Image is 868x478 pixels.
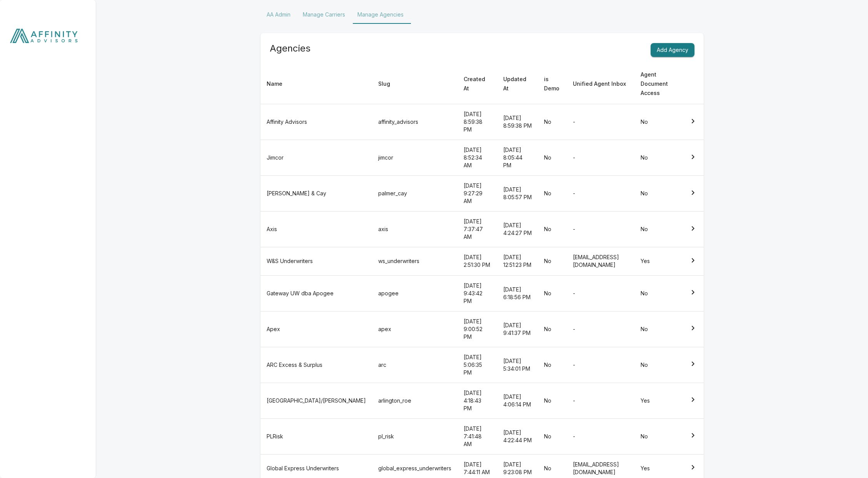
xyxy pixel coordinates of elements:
[567,64,634,104] th: Unified Agent Inbox
[497,275,538,311] td: [DATE] 6:18:56 PM
[457,275,497,311] td: [DATE] 9:43:42 PM
[270,42,310,55] h5: Agencies
[372,347,457,383] td: arc
[538,212,567,247] td: No
[497,176,538,212] td: [DATE] 8:05:57 PM
[634,311,682,347] td: No
[260,176,372,212] td: [PERSON_NAME] & Cay
[351,5,410,24] button: Manage Agencies
[497,212,538,247] td: [DATE] 4:24:27 PM
[538,347,567,383] td: No
[567,347,634,383] td: -
[260,418,372,454] td: PLRisk
[538,383,567,418] td: No
[634,383,682,418] td: Yes
[260,275,372,311] td: Gateway UW dba Apogee
[497,347,538,383] td: [DATE] 5:34:01 PM
[538,176,567,212] td: No
[457,383,497,418] td: [DATE] 4:18:43 PM
[497,383,538,418] td: [DATE] 4:06:14 PM
[538,311,567,347] td: No
[634,176,682,212] td: No
[260,247,372,275] td: W&S Underwriters
[457,176,497,212] td: [DATE] 9:27:29 AM
[538,104,567,140] td: No
[538,247,567,275] td: No
[497,418,538,454] td: [DATE] 4:22:44 PM
[260,5,704,24] div: Settings Tabs
[567,247,634,275] td: [EMAIL_ADDRESS][DOMAIN_NAME]
[538,140,567,176] td: No
[372,311,457,347] td: apex
[497,104,538,140] td: [DATE] 8:59:38 PM
[372,212,457,247] td: axis
[372,104,457,140] td: affinity_advisors
[260,383,372,418] td: [GEOGRAPHIC_DATA]/[PERSON_NAME]
[634,104,682,140] td: No
[372,140,457,176] td: jimcor
[457,64,497,104] th: Created At
[372,64,457,104] th: Slug
[457,311,497,347] td: [DATE] 9:00:52 PM
[457,140,497,176] td: [DATE] 8:52:34 AM
[372,418,457,454] td: pl_risk
[457,104,497,140] td: [DATE] 8:59:38 PM
[297,5,351,24] button: Manage Carriers
[567,104,634,140] td: -
[567,176,634,212] td: -
[634,347,682,383] td: No
[634,140,682,176] td: No
[260,347,372,383] td: ARC Excess & Surplus
[634,275,682,311] td: No
[634,247,682,275] td: Yes
[372,176,457,212] td: palmer_cay
[457,347,497,383] td: [DATE] 5:06:35 PM
[372,247,457,275] td: ws_underwriters
[260,5,297,24] button: AA Admin
[497,64,538,104] th: Updated At
[372,383,457,418] td: arlington_roe
[538,418,567,454] td: No
[567,383,634,418] td: -
[260,140,372,176] td: Jimcor
[567,140,634,176] td: -
[497,311,538,347] td: [DATE] 9:41:37 PM
[260,104,372,140] td: Affinity Advisors
[497,140,538,176] td: [DATE] 8:05:44 PM
[651,43,694,57] button: Add Agency
[457,247,497,275] td: [DATE] 2:51:30 PM
[497,247,538,275] td: [DATE] 12:51:23 PM
[260,212,372,247] td: Axis
[372,275,457,311] td: apogee
[634,212,682,247] td: No
[567,275,634,311] td: -
[567,212,634,247] td: -
[538,64,567,104] th: is Demo
[634,64,682,104] th: Agent Document Access
[457,418,497,454] td: [DATE] 7:41:48 AM
[634,418,682,454] td: No
[260,64,372,104] th: Name
[538,275,567,311] td: No
[567,311,634,347] td: -
[567,418,634,454] td: -
[457,212,497,247] td: [DATE] 7:37:47 AM
[260,311,372,347] td: Apex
